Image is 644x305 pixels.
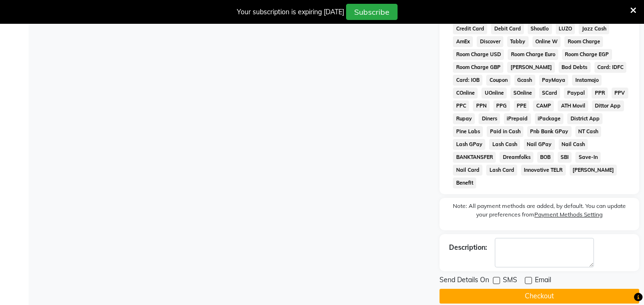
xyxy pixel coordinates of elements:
span: Paid in Cash [487,126,523,137]
button: Checkout [440,289,639,304]
span: ATH Movil [558,100,588,111]
span: Email [535,275,551,287]
span: Paypal [564,88,588,98]
span: [PERSON_NAME] [507,62,555,73]
span: Dittor App [592,100,624,111]
span: Send Details On [440,275,489,287]
span: iPrepaid [504,113,531,124]
span: Nail Card [453,165,482,176]
span: CAMP [533,100,554,111]
span: Room Charge EGP [562,49,612,60]
span: Room Charge GBP [453,62,503,73]
span: Credit Card [453,23,487,34]
span: NT Cash [575,126,602,137]
span: District App [567,113,603,124]
span: Tabby [507,36,529,47]
span: Room Charge [564,36,603,47]
span: AmEx [453,36,473,47]
span: Coupon [486,75,511,86]
span: Card: IDFC [594,62,627,73]
span: BOB [537,152,554,163]
span: BANKTANSFER [453,152,496,163]
span: PPR [592,88,608,98]
span: Card: IOB [453,75,482,86]
span: Gcash [514,75,535,86]
span: Jazz Cash [579,23,609,34]
span: SOnline [511,88,535,98]
span: Discover [477,36,503,47]
button: Subscribe [346,4,398,20]
span: Save-In [575,152,601,163]
span: Innovative TELR [521,165,566,176]
span: iPackage [535,113,564,124]
span: Shoutlo [528,23,552,34]
span: PPE [514,100,530,111]
span: Lash Card [486,165,517,176]
span: Room Charge Euro [508,49,558,60]
span: PayMaya [539,75,569,86]
span: PPN [473,100,490,111]
span: Rupay [453,113,475,124]
span: Dreamfolks [500,152,533,163]
span: Bad Debts [559,62,591,73]
span: [PERSON_NAME] [570,165,617,176]
span: COnline [453,88,478,98]
span: Nail Cash [559,139,588,150]
span: SMS [503,275,517,287]
span: Room Charge USD [453,49,504,60]
span: SCard [539,88,561,98]
span: Online W [532,36,561,47]
span: Nail GPay [524,139,555,150]
span: Pnb Bank GPay [527,126,572,137]
span: Pine Labs [453,126,483,137]
div: Your subscription is expiring [DATE] [237,7,344,17]
span: SBI [558,152,572,163]
span: PPC [453,100,469,111]
span: Benefit [453,177,476,188]
span: Instamojo [572,75,602,86]
span: Lash Cash [489,139,520,150]
span: Lash GPay [453,139,485,150]
span: LUZO [556,23,575,34]
label: Payment Methods Setting [534,210,603,219]
label: Note: All payment methods are added, by default. You can update your preferences from [449,202,630,223]
span: PPG [493,100,510,111]
div: Description: [449,243,487,253]
span: UOnline [481,88,507,98]
span: PPV [612,88,628,98]
span: Diners [479,113,500,124]
span: Debit Card [491,23,524,34]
